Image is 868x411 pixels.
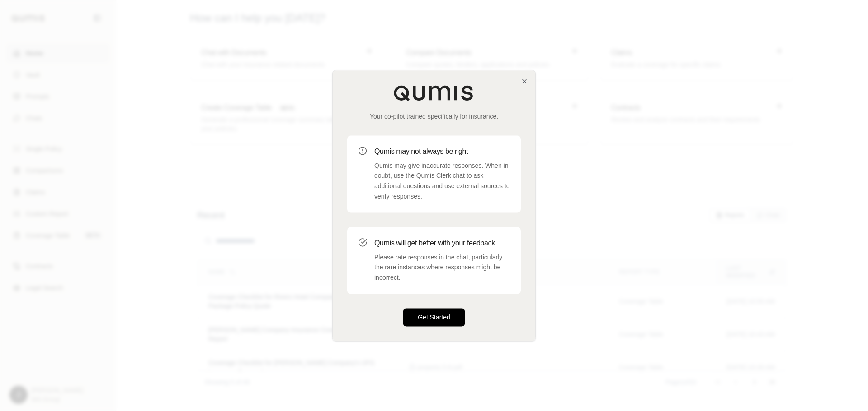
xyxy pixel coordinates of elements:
img: Qumis Logo [393,85,475,101]
h3: Qumis will get better with your feedback [374,238,510,249]
button: Get Started [403,308,465,326]
h3: Qumis may not always be right [374,146,510,157]
p: Qumis may give inaccurate responses. When in doubt, use the Qumis Clerk chat to ask additional qu... [374,161,510,202]
p: Please rate responses in the chat, particularly the rare instances where responses might be incor... [374,252,510,283]
p: Your co-pilot trained specifically for insurance. [347,112,521,121]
